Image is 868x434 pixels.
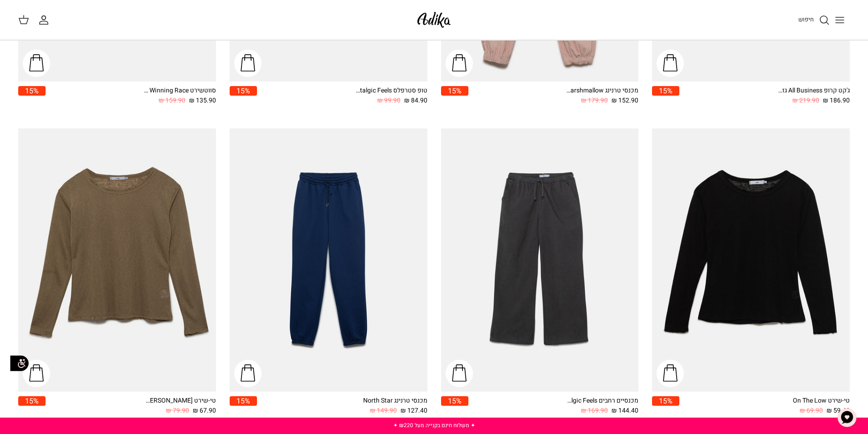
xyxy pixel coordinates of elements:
[833,404,861,431] button: צ'אט
[441,396,468,406] span: 15%
[143,396,216,406] div: טי-שירט [PERSON_NAME] שרוולים ארוכים
[354,396,427,406] div: מכנסי טרנינג North Star
[652,86,679,106] a: 15%
[230,86,257,96] span: 15%
[46,396,216,416] a: טי-שירט [PERSON_NAME] שרוולים ארוכים 67.90 ₪ 79.90 ₪
[401,406,427,416] span: 127.40 ₪
[777,396,850,406] div: טי-שירט On The Low
[611,96,638,106] span: 152.90 ₪
[354,86,427,96] div: טופ סטרפלס Nostalgic Feels קורדרוי
[404,96,427,106] span: 84.90 ₪
[652,396,679,406] span: 15%
[652,396,679,416] a: 15%
[377,96,401,106] span: 99.90 ₪
[257,86,427,106] a: טופ סטרפלס Nostalgic Feels קורדרוי 84.90 ₪ 99.90 ₪
[230,396,257,406] span: 15%
[441,86,468,96] span: 15%
[230,396,257,416] a: 15%
[441,86,468,106] a: 15%
[38,15,53,26] a: החשבון שלי
[143,86,216,96] div: סווטשירט Winning Race אוברסייז
[393,421,475,429] a: ✦ משלוח חינם בקנייה מעל ₪220 ✦
[441,128,639,392] a: מכנסיים רחבים Nostalgic Feels קורדרוי
[581,406,608,416] span: 169.90 ₪
[611,406,638,416] span: 144.40 ₪
[46,86,216,106] a: סווטשירט Winning Race אוברסייז 135.90 ₪ 159.90 ₪
[257,396,427,416] a: מכנסי טרנינג North Star 127.40 ₪ 149.90 ₪
[18,396,46,416] a: 15%
[370,406,397,416] span: 149.90 ₪
[18,396,46,406] span: 15%
[468,86,639,106] a: מכנסי טרנינג Walking On Marshmallow 152.90 ₪ 179.90 ₪
[777,86,850,96] div: ג'קט קרופ All Business גזרה מחויטת
[193,406,216,416] span: 67.90 ₪
[230,86,257,106] a: 15%
[792,96,819,106] span: 219.90 ₪
[830,10,850,30] button: Toggle menu
[652,128,850,392] a: טי-שירט On The Low
[798,15,830,26] a: חיפוש
[159,96,185,106] span: 159.90 ₪
[679,86,850,106] a: ג'קט קרופ All Business גזרה מחויטת 186.90 ₪ 219.90 ₪
[7,351,32,376] img: accessibility_icon02.svg
[18,86,46,96] span: 15%
[230,128,427,392] a: מכנסי טרנינג North Star
[581,96,608,106] span: 179.90 ₪
[166,406,189,416] span: 79.90 ₪
[18,86,46,106] a: 15%
[798,15,814,24] span: חיפוש
[415,9,453,31] img: Adika IL
[565,396,638,406] div: מכנסיים רחבים Nostalgic Feels קורדרוי
[823,96,850,106] span: 186.90 ₪
[441,396,468,416] a: 15%
[679,396,850,416] a: טי-שירט On The Low 59.40 ₪ 69.90 ₪
[18,128,216,392] a: טי-שירט Sandy Dunes שרוולים ארוכים
[827,406,850,416] span: 59.40 ₪
[565,86,638,96] div: מכנסי טרנינג Walking On Marshmallow
[800,406,823,416] span: 69.90 ₪
[468,396,639,416] a: מכנסיים רחבים Nostalgic Feels קורדרוי 144.40 ₪ 169.90 ₪
[189,96,216,106] span: 135.90 ₪
[652,86,679,96] span: 15%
